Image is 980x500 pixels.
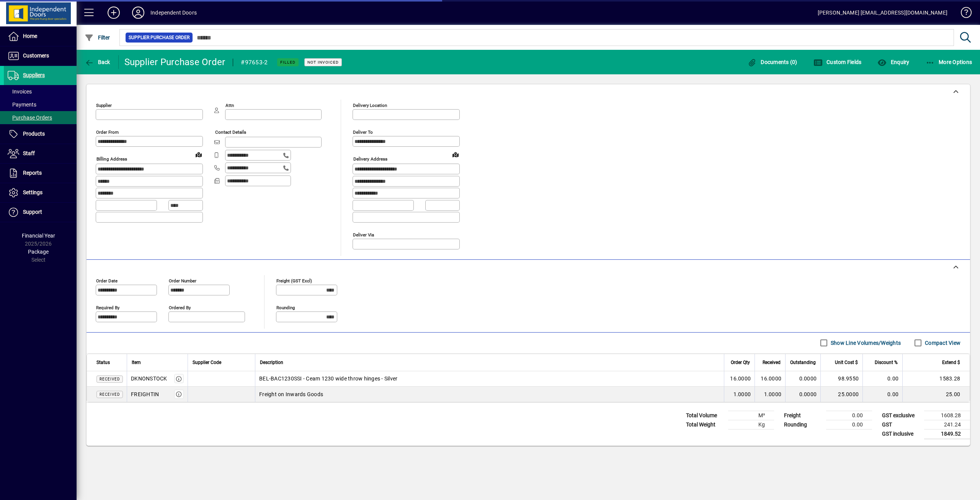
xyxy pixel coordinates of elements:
span: Discount % [875,358,898,367]
span: More Options [926,59,972,65]
mat-label: Order number [169,278,196,283]
td: 16.0000 [724,371,755,387]
span: Not Invoiced [307,60,339,65]
td: GST inclusive [878,429,924,439]
span: Invoices [8,89,32,95]
span: Staff [23,150,35,156]
a: Support [4,203,77,222]
a: View on map [449,148,462,161]
span: Suppliers [23,72,45,78]
span: Enquiry [877,59,909,65]
td: 0.00 [826,420,872,429]
a: Payments [4,98,77,111]
span: Supplier Purchase Order [129,34,189,41]
a: Customers [4,46,77,66]
span: Order Qty [731,358,750,367]
span: Filter [85,34,110,41]
mat-label: Freight (GST excl) [276,278,312,283]
span: Custom Fields [813,59,862,65]
mat-label: Deliver To [353,130,373,135]
span: Freight on Inwards Goods [259,390,323,398]
span: Received [100,377,120,381]
span: Filled [280,60,296,65]
td: GST exclusive [878,411,924,420]
td: 0.00 [862,371,902,387]
div: DKNONSTOCK [131,375,167,382]
td: 1608.28 [924,411,970,420]
div: Supplier Purchase Order [124,56,225,68]
span: Received [763,358,781,367]
button: Add [101,6,126,20]
button: Enquiry [875,55,911,69]
mat-label: Supplier [96,103,112,108]
span: Package [28,249,49,255]
span: Item [132,358,141,367]
a: Products [4,125,77,144]
td: Kg [728,420,774,429]
span: Outstanding [790,358,816,367]
td: 0.0000 [785,371,820,387]
span: Payments [8,102,36,108]
mat-label: Ordered by [169,305,191,310]
button: More Options [924,55,974,69]
td: 241.24 [924,420,970,429]
a: Invoices [4,85,77,98]
span: Extend $ [942,358,960,367]
td: 1.0000 [724,387,755,402]
span: Received [100,392,120,397]
a: Purchase Orders [4,111,77,124]
td: 1583.28 [902,371,970,387]
td: 16.0000 [755,371,785,387]
span: Status [96,358,110,367]
span: Financial Year [22,233,55,239]
td: M³ [728,411,774,420]
mat-label: Rounding [276,305,295,310]
span: Settings [23,189,42,195]
td: 1.0000 [755,387,785,402]
span: Products [23,131,45,137]
td: Rounding [780,420,826,429]
span: Home [23,33,37,39]
span: Unit Cost $ [835,358,858,367]
div: #97653-2 [241,56,268,69]
span: Customers [23,52,49,59]
td: 25.0000 [820,387,862,402]
div: [PERSON_NAME] [EMAIL_ADDRESS][DOMAIN_NAME] [818,7,947,19]
span: BEL-BAC1230SSI - Ceam 1230 wide throw hinges - Silver [259,375,397,382]
app-page-header-button: Back [77,55,119,69]
span: Back [85,59,110,65]
div: Independent Doors [150,7,197,19]
button: Custom Fields [812,55,864,69]
td: 0.00 [826,411,872,420]
td: 0.0000 [785,387,820,402]
a: Knowledge Base [955,2,970,26]
div: FREIGHTIN [131,390,159,398]
a: Staff [4,144,77,163]
td: GST [878,420,924,429]
span: Purchase Orders [8,115,52,121]
span: Support [23,209,42,215]
td: 25.00 [902,387,970,402]
span: Reports [23,170,42,176]
mat-label: Deliver via [353,232,374,237]
a: Settings [4,183,77,202]
td: 98.9550 [820,371,862,387]
span: Supplier Code [193,358,221,367]
td: 1849.52 [924,429,970,439]
a: View on map [193,148,205,161]
td: Freight [780,411,826,420]
mat-label: Attn [225,103,234,108]
label: Show Line Volumes/Weights [829,339,901,347]
button: Profile [126,6,150,20]
mat-label: Required by [96,305,119,310]
td: Total Weight [682,420,728,429]
mat-label: Order from [96,130,119,135]
label: Compact View [923,339,960,347]
span: Documents (0) [748,59,797,65]
button: Documents (0) [746,55,799,69]
mat-label: Delivery Location [353,103,387,108]
a: Reports [4,164,77,183]
td: 0.00 [862,387,902,402]
button: Back [83,55,112,69]
mat-label: Order date [96,278,118,283]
